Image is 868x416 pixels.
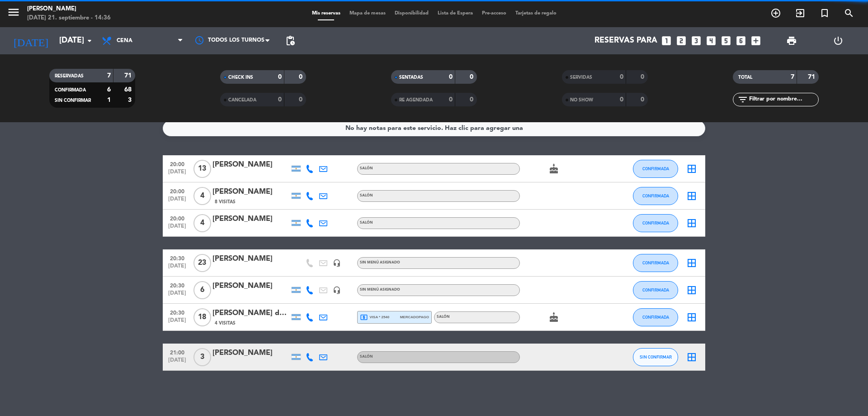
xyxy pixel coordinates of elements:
i: cake [548,312,559,323]
div: [PERSON_NAME] [212,159,289,171]
span: 20:30 [166,280,189,290]
strong: 71 [808,74,817,80]
span: [DATE] [166,263,189,273]
span: [DATE] [166,223,189,234]
strong: 0 [299,74,304,80]
span: CONFIRMADA [642,220,669,225]
div: No hay notas para este servicio. Haz clic para agregar una [345,123,523,134]
span: 13 [193,160,211,178]
div: [PERSON_NAME] [27,5,111,14]
div: LOG OUT [815,27,861,54]
span: Sin menú asignado [360,261,400,264]
span: NO SHOW [570,98,593,102]
i: border_all [686,191,697,201]
i: headset_mic [333,286,341,294]
span: CANCELADA [228,98,256,102]
i: headset_mic [333,259,341,267]
i: looks_one [660,35,672,47]
span: 21:00 [166,347,189,357]
button: CONFIRMADA [633,187,678,205]
i: border_all [686,258,697,268]
strong: 7 [107,72,111,79]
span: SERVIDAS [570,75,592,80]
span: 3 [193,348,211,366]
span: Reservas para [594,36,657,45]
span: Cena [117,38,132,44]
span: 23 [193,254,211,272]
strong: 0 [470,74,475,80]
i: looks_3 [690,35,702,47]
i: power_settings_new [833,35,844,46]
span: 4 [193,214,211,232]
i: add_box [750,35,762,47]
span: 4 [193,187,211,205]
i: cake [548,163,559,174]
span: SENTADAS [399,75,423,80]
div: [PERSON_NAME] [212,347,289,359]
i: add_circle_outline [770,8,781,19]
strong: 1 [107,97,111,103]
strong: 0 [620,96,623,103]
strong: 71 [124,72,133,79]
span: visa * 2540 [360,313,389,321]
strong: 0 [641,96,646,103]
strong: 0 [620,74,623,80]
button: menu [7,5,20,22]
span: [DATE] [166,169,189,179]
i: border_all [686,285,697,296]
span: mercadopago [400,314,429,320]
span: [DATE] [166,196,189,206]
i: border_all [686,218,697,229]
i: looks_6 [735,35,747,47]
span: Disponibilidad [390,11,433,16]
span: 18 [193,308,211,326]
div: [PERSON_NAME] [212,186,289,198]
span: 8 Visitas [215,198,236,206]
button: CONFIRMADA [633,160,678,178]
span: print [786,35,797,46]
span: SIN CONFIRMAR [640,354,672,359]
span: Salón [360,221,373,225]
button: SIN CONFIRMAR [633,348,678,366]
button: CONFIRMADA [633,214,678,232]
span: Lista de Espera [433,11,477,16]
span: Pre-acceso [477,11,511,16]
span: CONFIRMADA [642,260,669,265]
div: [PERSON_NAME] [212,253,289,265]
i: looks_two [675,35,687,47]
span: TOTAL [738,75,752,80]
span: CHECK INS [228,75,253,80]
strong: 0 [641,74,646,80]
i: local_atm [360,313,368,321]
span: CONFIRMADA [55,88,86,92]
span: 6 [193,281,211,299]
span: Tarjetas de regalo [511,11,561,16]
strong: 3 [128,97,133,103]
div: [PERSON_NAME] [212,213,289,225]
span: RESERVADAS [55,74,84,78]
span: Salón [437,315,450,319]
strong: 0 [470,96,475,103]
strong: 0 [278,96,282,103]
strong: 6 [107,86,111,93]
strong: 0 [278,74,282,80]
strong: 0 [449,74,453,80]
span: CONFIRMADA [642,193,669,198]
span: Salón [360,355,373,359]
span: 20:30 [166,253,189,263]
i: looks_4 [705,35,717,47]
div: [PERSON_NAME] de los [PERSON_NAME] [212,307,289,319]
i: [DATE] [7,31,55,51]
button: CONFIRMADA [633,308,678,326]
span: CONFIRMADA [642,287,669,292]
i: exit_to_app [795,8,806,19]
span: Mapa de mesas [345,11,390,16]
input: Filtrar por nombre... [748,95,818,105]
i: search [844,8,854,19]
button: CONFIRMADA [633,254,678,272]
i: border_all [686,163,697,174]
span: 4 Visitas [215,320,236,327]
i: arrow_drop_down [84,35,95,46]
span: 20:00 [166,186,189,196]
strong: 0 [449,96,453,103]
